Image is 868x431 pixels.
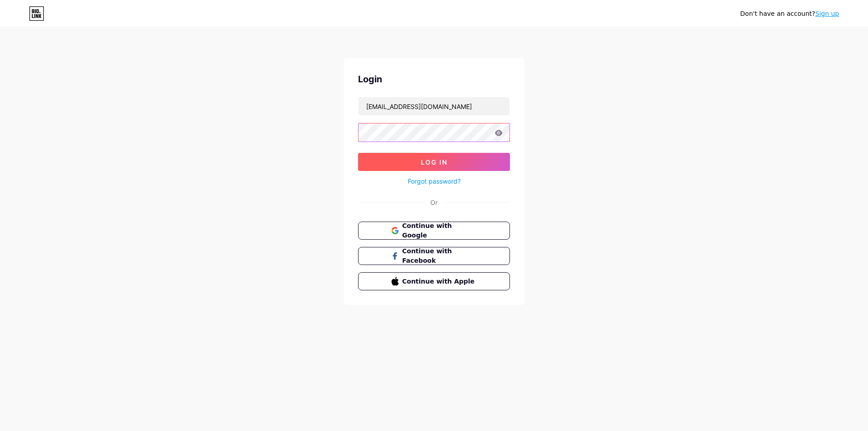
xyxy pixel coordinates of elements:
span: Continue with Apple [402,277,477,286]
button: Continue with Google [358,222,510,240]
div: Don't have an account? [740,9,839,19]
span: Continue with Google [402,221,477,240]
input: Username [359,97,509,115]
button: Log In [358,153,510,171]
div: Or [430,198,438,207]
span: Continue with Facebook [402,246,477,265]
button: Continue with Facebook [358,247,510,265]
button: Continue with Apple [358,272,510,290]
a: Sign up [815,10,839,17]
span: Log In [421,158,448,166]
a: Forgot password? [408,176,461,186]
div: Login [358,72,510,86]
